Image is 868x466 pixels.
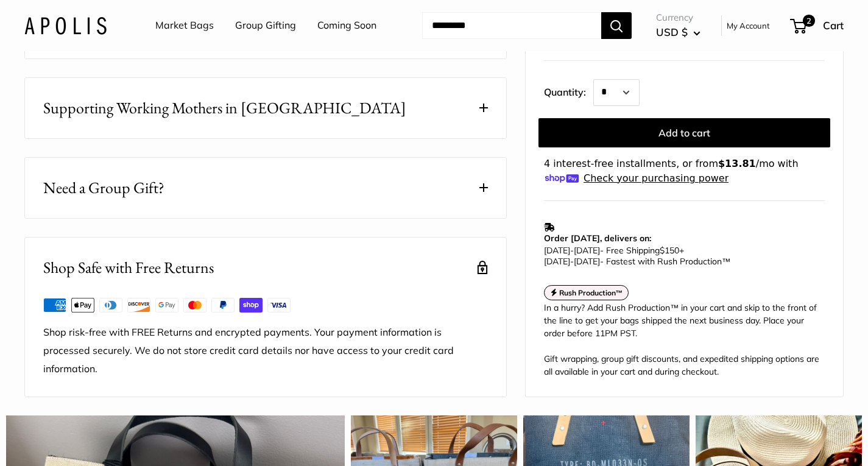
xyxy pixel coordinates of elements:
p: - Free Shipping + [544,245,819,267]
span: Need a Group Gift? [43,176,164,200]
span: - Fastest with Rush Production™ [544,256,730,267]
span: Supporting Working Mothers in [GEOGRAPHIC_DATA] [43,96,406,120]
span: USD $ [656,26,688,38]
span: - [570,245,574,256]
img: Apolis [24,16,107,34]
strong: Rush Production™ [559,288,623,297]
button: Add to cart [538,118,830,147]
label: Quantity: [544,76,593,106]
button: Supporting Working Mothers in [GEOGRAPHIC_DATA] [25,78,506,138]
span: - [570,256,574,267]
span: Currency [656,9,700,26]
strong: Order [DATE], delivers on: [544,233,651,244]
span: [DATE] [574,256,600,267]
h2: Shop Safe with Free Returns [43,256,214,280]
input: Search... [422,12,601,39]
a: My Account [727,18,770,33]
a: Group Gifting [235,16,296,35]
span: 2 [803,15,815,27]
span: [DATE] [544,245,570,256]
div: In a hurry? Add Rush Production™ in your cart and skip to the front of the line to get your bags ... [544,302,825,378]
button: Search [601,12,632,39]
button: USD $ [656,23,700,42]
a: Market Bags [155,16,214,35]
span: $150 [660,245,679,256]
span: [DATE] [574,245,600,256]
button: Need a Group Gift? [25,158,506,218]
a: 2 Cart [791,16,844,35]
span: Cart [823,19,844,32]
a: Coming Soon [317,16,376,35]
span: [DATE] [544,256,570,267]
p: Shop risk-free with FREE Returns and encrypted payments. Your payment information is processed se... [43,323,488,378]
